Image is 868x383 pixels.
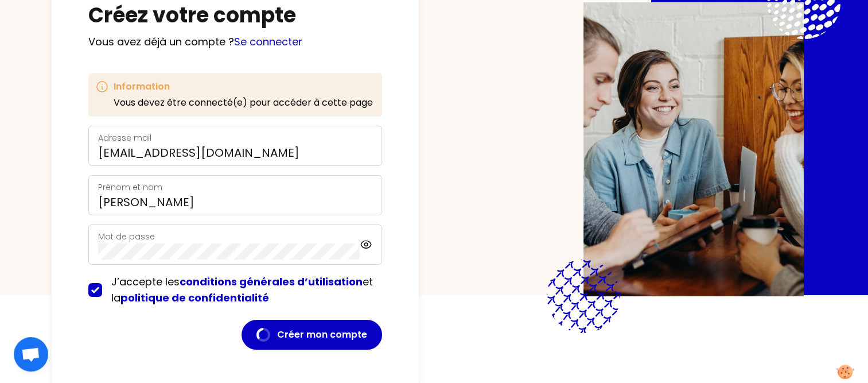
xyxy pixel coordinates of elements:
[98,181,162,193] label: Prénom et nom
[583,2,804,296] img: Description
[114,96,373,110] p: Vous devez être connecté(e) pour accéder à cette page
[120,291,269,305] a: politique de confidentialité
[14,337,48,372] div: Ouvrir le chat
[111,274,373,305] span: J’accepte les et la
[88,4,382,27] h1: Créez votre compte
[234,34,302,49] a: Se connecter
[180,274,363,289] a: conditions générales d’utilisation
[242,320,382,350] button: Créer mon compte
[114,80,373,94] h3: Information
[88,34,382,50] p: Vous avez déjà un compte ?
[98,132,151,144] label: Adresse mail
[98,231,155,242] label: Mot de passe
